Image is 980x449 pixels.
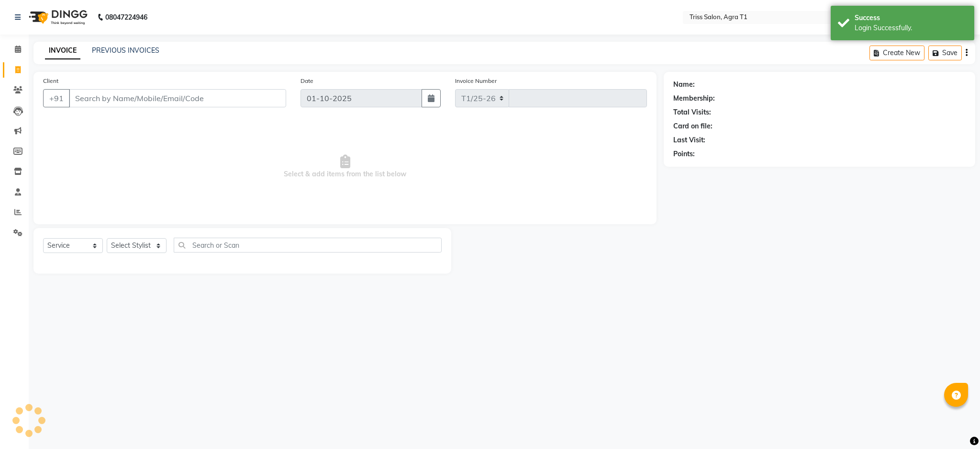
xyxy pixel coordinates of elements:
[673,107,711,117] div: Total Visits:
[928,46,962,60] button: Save
[45,42,80,59] a: INVOICE
[855,23,967,33] div: Login Successfully.
[455,77,497,85] label: Invoice Number
[869,46,924,60] button: Create New
[43,119,647,215] span: Select & add items from the list below
[69,89,286,107] input: Search by Name/Mobile/Email/Code
[673,80,695,90] div: Name:
[174,238,442,253] input: Search or Scan
[855,13,967,23] div: Success
[673,93,715,104] div: Membership:
[43,77,58,85] label: Client
[301,77,313,85] label: Date
[92,46,159,55] a: PREVIOUS INVOICES
[24,4,90,31] img: logo
[673,135,705,145] div: Last Visit:
[673,121,713,131] div: Card on file:
[43,89,70,107] button: +91
[673,149,695,159] div: Points:
[105,4,147,31] b: 08047224946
